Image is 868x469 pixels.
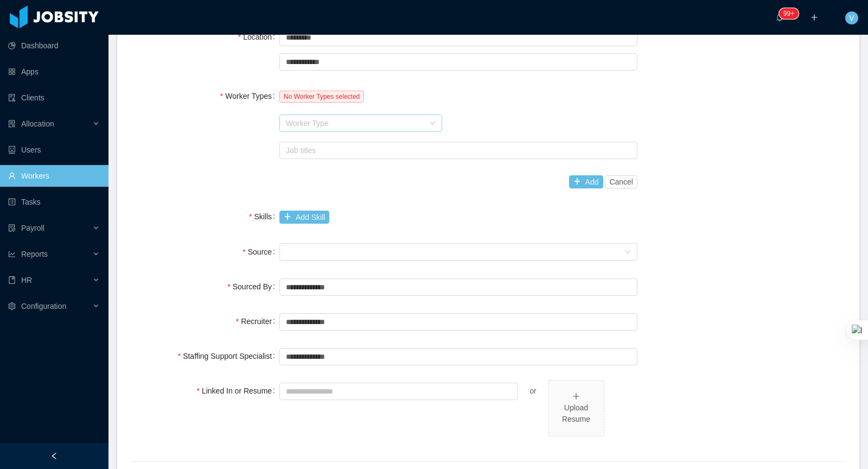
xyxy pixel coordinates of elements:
[553,402,599,425] div: Upload Resume
[279,383,518,400] input: Linked In or Resume
[8,191,100,213] a: icon: profileTasks
[605,175,637,188] button: Cancel
[518,380,548,402] div: or
[8,224,16,232] i: icon: file-protect
[286,118,424,129] div: Worker Type
[242,248,279,256] label: Source
[8,120,16,128] i: icon: solution
[810,14,818,21] i: icon: plus
[8,302,16,310] i: icon: setting
[196,386,279,395] label: Linked In or Resume
[21,276,32,284] span: HR
[8,139,100,161] a: icon: robotUsers
[238,33,279,41] label: Location
[8,61,100,83] a: icon: appstoreApps
[8,250,16,258] i: icon: line-chart
[8,276,16,284] i: icon: book
[8,165,100,187] a: icon: userWorkers
[227,282,279,291] label: Sourced By
[569,175,603,188] button: icon: plusAdd
[8,35,100,56] a: icon: pie-chartDashboard
[249,212,279,221] label: Skills
[849,11,854,24] span: V
[286,145,626,156] div: Job titles
[21,302,66,310] span: Configuration
[776,14,783,21] i: icon: bell
[279,211,329,224] button: icon: plusAdd Skill
[220,92,279,100] label: Worker Types
[429,120,436,128] i: icon: down
[572,392,580,400] i: icon: plus
[548,381,604,436] span: icon: plusUpload Resume
[178,352,279,360] label: Staffing Support Specialist
[21,250,48,258] span: Reports
[21,224,44,232] span: Payroll
[21,119,54,128] span: Allocation
[279,91,364,103] span: No Worker Types selected
[8,87,100,109] a: icon: auditClients
[779,8,799,19] sup: 910
[236,317,279,326] label: Recruiter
